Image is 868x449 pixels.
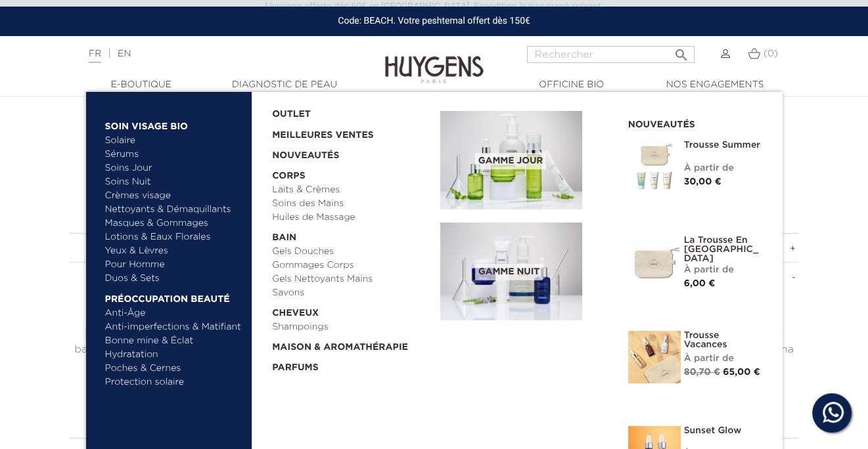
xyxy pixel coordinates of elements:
a: Nouveautés [272,142,431,163]
a: Gels Nettoyants Mains [272,272,431,286]
span: 30,00 € [684,177,721,186]
a: Sérums [105,148,242,161]
img: routine_nuit_banner.jpg [440,223,582,321]
i:  [674,43,689,59]
span: (0) [764,49,778,58]
img: Trousse Summer [628,140,681,193]
a: Diagnostic de peau [219,78,350,92]
a: Pour Homme [105,258,242,272]
a: Soins Nuit [105,175,231,189]
a: Yeux & Lèvres [105,244,242,258]
a: Soin Visage Bio [105,113,242,134]
a: Meilleures Ventes [272,121,419,142]
a: Bain [272,224,431,245]
span: 65,00 € [723,368,760,377]
span: 6,00 € [684,279,716,288]
img: routine_jour_banner.jpg [440,111,582,209]
a: La Trousse en [GEOGRAPHIC_DATA] [684,236,763,263]
a: Laits & Crèmes [272,183,431,197]
a: Lotions & Eaux Florales [105,230,242,244]
div: À partir de [684,263,763,277]
a: Crèmes visage [105,189,242,203]
a: CONSEILS D'UTILISATION [70,233,799,262]
h2: Nouveautés [628,115,763,131]
a: Corps [272,163,431,183]
a: Gamme nuit [440,223,608,321]
a: Gommages Corps [272,259,431,272]
a: Gamme jour [440,111,608,209]
a: FR [89,49,101,63]
span: 80,70 € [684,368,720,377]
a: Parfums [272,354,431,375]
a: LES INGRÉDIENTS [70,262,799,291]
a: Savons [272,286,431,300]
a: Sunset Glow [684,426,763,435]
a: Anti-Âge [105,307,242,320]
img: Huygens [385,35,484,85]
a: Anti-imperfections & Matifiant [105,320,242,334]
a: Maison & Aromathérapie [272,334,431,354]
div: À partir de [684,161,763,175]
span: Gamme nuit [475,264,543,280]
p: aqua (water), [MEDICAL_DATA] virginiana ([MEDICAL_DATA][PERSON_NAME]) flower water*, lauryl gluco... [70,310,799,405]
a: E-Boutique [76,78,207,92]
a: Soins Jour [105,161,242,175]
a: Huiles de Massage [272,211,431,224]
a: Cheveux [272,300,431,320]
span: Gamme jour [475,153,546,169]
a: Poches & Cernes [105,362,242,375]
div: À partir de [684,352,763,366]
button:  [670,42,693,60]
a: Duos & Sets [105,272,242,286]
a: Gels Douches [272,245,431,259]
div: | [82,46,352,62]
a: Bonne mine & Éclat [105,334,242,348]
a: Masques & Gommages [105,217,242,230]
a: Nos engagements [649,78,781,92]
a: EN [118,49,131,58]
a: Hydratation [105,348,242,362]
a: Protection solaire [105,375,242,389]
img: La Trousse vacances [628,331,681,383]
a: Trousse Summer [684,140,763,150]
input: Rechercher [527,46,695,63]
img: La Trousse en Coton [628,236,681,288]
a: Officine Bio [506,78,637,92]
a: Soins des Mains [272,197,431,211]
a: OUTLET [272,101,419,121]
a: Solaire [105,134,242,148]
a: Nettoyants & Démaquillants [105,203,242,217]
a: Trousse Vacances [684,331,763,349]
a: Shampoings [272,320,431,334]
a: Préoccupation beauté [105,286,242,307]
